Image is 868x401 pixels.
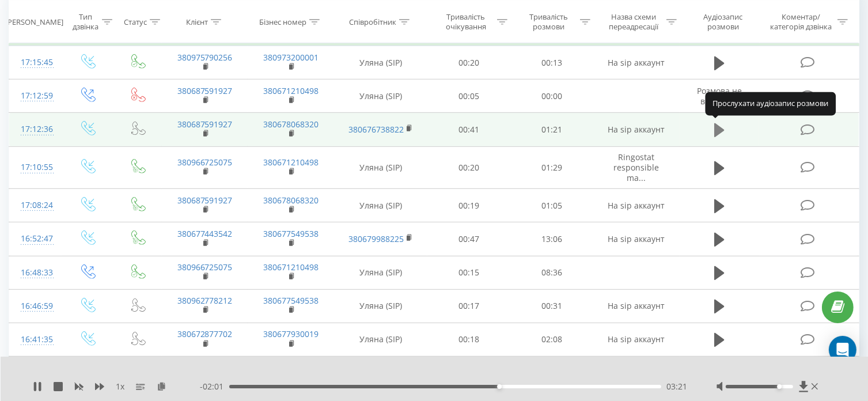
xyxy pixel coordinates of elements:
div: 16:41:35 [21,328,51,351]
span: 03:21 [667,381,688,392]
td: 00:41 [427,113,510,146]
td: Уляна (SIP) [334,189,427,222]
td: Уляна (SIP) [334,80,427,113]
a: 380966725075 [177,157,233,168]
a: 380687591927 [177,119,233,130]
td: 00:00 [510,80,593,113]
div: Open Intercom Messenger [829,336,856,364]
a: 380671210498 [263,262,319,273]
a: 380676738822 [348,124,404,135]
td: Уляна (SIP) [334,256,427,289]
td: На sip аккаунт [593,46,680,80]
td: 13:06 [510,222,593,256]
td: 00:47 [427,222,510,256]
div: Назва схеми переадресації [604,12,664,32]
div: Співробітник [349,17,396,27]
div: [PERSON_NAME] [5,17,63,27]
span: - 02:01 [200,381,229,392]
a: 380975790256 [177,52,233,63]
td: На sip аккаунт [593,189,680,222]
div: 17:12:59 [21,85,51,107]
a: 380966725075 [177,262,233,273]
a: 380671210498 [263,157,319,168]
td: 01:29 [510,146,593,189]
a: 380671210498 [263,85,319,96]
td: 00:20 [427,46,510,80]
td: 00:13 [510,46,593,80]
div: 16:48:33 [21,262,51,284]
span: Розмова не відбулась [697,85,742,107]
td: Уляна (SIP) [334,323,427,356]
td: 00:31 [510,289,593,323]
span: Ringostat responsible ma... [613,152,659,183]
td: Уляна (SIP) [334,146,427,189]
a: 380677549538 [263,228,319,239]
td: На sip аккаунт [593,113,680,146]
td: На sip аккаунт [593,289,680,323]
td: 00:17 [427,289,510,323]
div: Клієнт [186,17,208,27]
div: Статус [124,17,147,27]
a: 380962778212 [177,295,233,306]
td: На sip аккаунт [593,323,680,356]
a: 380687591927 [177,85,233,96]
div: Тип дзвінка [73,12,99,32]
td: 00:19 [427,189,510,222]
td: 01:21 [510,113,593,146]
a: 380679988225 [348,233,404,244]
div: Тривалість очікування [438,12,494,32]
div: Accessibility label [777,384,782,389]
div: Бізнес номер [259,17,306,27]
td: 08:36 [510,256,593,289]
td: 02:08 [510,323,593,356]
a: 380677443542 [177,228,233,239]
div: Аудіозапис розмови [690,12,756,32]
a: 380678068320 [263,119,319,130]
a: 380677549538 [263,295,319,306]
div: 16:46:59 [21,295,51,317]
a: 380973200001 [263,52,319,63]
span: 1 x [116,381,124,392]
div: Accessibility label [497,384,502,389]
td: 00:05 [427,80,510,113]
div: 17:08:24 [21,194,51,217]
a: 380687591927 [177,195,233,206]
td: На sip аккаунт [593,222,680,256]
td: Уляна (SIP) [334,289,427,323]
div: Прослухати аудіозапис розмови [705,92,836,115]
td: 00:18 [427,323,510,356]
td: 01:05 [510,189,593,222]
div: 17:12:36 [21,118,51,141]
a: 380677930019 [263,328,319,339]
div: 17:10:55 [21,156,51,179]
a: 380672877702 [177,328,233,339]
div: 16:52:47 [21,228,51,250]
a: 380678068320 [263,195,319,206]
div: Коментар/категорія дзвінка [767,12,835,32]
td: 00:20 [427,146,510,189]
td: Уляна (SIP) [334,46,427,80]
td: 00:15 [427,256,510,289]
div: Тривалість розмови [521,12,577,32]
div: 17:15:45 [21,51,51,74]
